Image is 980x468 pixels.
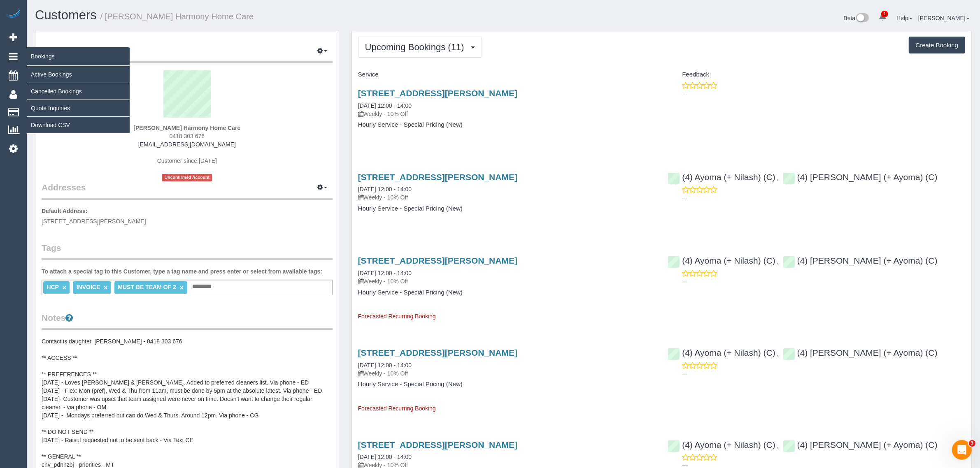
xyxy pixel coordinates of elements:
[777,175,779,181] span: ,
[35,8,97,22] a: Customers
[668,440,775,449] a: (4) Ayoma (+ Nilash) (C)
[358,205,656,212] h4: Hourly Service - Special Pricing (New)
[358,37,482,58] button: Upcoming Bookings (11)
[358,440,517,449] a: [STREET_ADDRESS][PERSON_NAME]
[27,83,130,100] a: Cancelled Bookings
[358,71,656,78] h4: Service
[358,381,656,388] h4: Hourly Service - Special Pricing (New)
[42,218,146,225] span: [STREET_ADDRESS][PERSON_NAME]
[358,102,412,109] a: [DATE] 12:00 - 14:00
[358,121,656,128] h4: Hourly Service - Special Pricing (New)
[170,133,205,139] span: 0418 303 676
[138,141,236,148] a: [EMAIL_ADDRESS][DOMAIN_NAME]
[777,350,779,357] span: ,
[358,277,656,285] p: Weekly - 10% Off
[42,267,322,276] label: To attach a special tag to this Customer, type a tag name and press enter or select from availabl...
[47,284,58,290] span: HCP
[358,110,656,118] p: Weekly - 10% Off
[844,15,869,21] a: Beta
[783,440,938,449] a: (4) [PERSON_NAME] (+ Ayoma) (C)
[777,443,779,449] span: ,
[358,88,517,98] a: [STREET_ADDRESS][PERSON_NAME]
[668,256,775,265] a: (4) Ayoma (+ Nilash) (C)
[682,90,965,98] p: ---
[42,45,333,63] legend: Customer Info
[777,258,779,265] span: ,
[358,289,656,296] h4: Hourly Service - Special Pricing (New)
[875,8,891,26] a: 1
[358,172,517,182] a: [STREET_ADDRESS][PERSON_NAME]
[358,313,436,320] span: Forecasted Recurring Booking
[133,125,240,131] strong: [PERSON_NAME] Harmony Home Care
[157,158,217,164] span: Customer since [DATE]
[162,174,212,181] span: Unconfirmed Account
[358,405,436,412] span: Forecasted Recurring Booking
[180,284,184,291] a: ×
[358,348,517,357] a: [STREET_ADDRESS][PERSON_NAME]
[365,42,468,52] span: Upcoming Bookings (11)
[682,370,965,378] p: ---
[358,454,412,460] a: [DATE] 12:00 - 14:00
[881,11,888,17] span: 1
[358,186,412,192] a: [DATE] 12:00 - 14:00
[969,440,975,447] span: 3
[358,369,656,378] p: Weekly - 10% Off
[909,37,965,54] button: Create Booking
[668,172,775,182] a: (4) Ayoma (+ Nilash) (C)
[358,362,412,368] a: [DATE] 12:00 - 14:00
[5,8,21,20] img: Automaid Logo
[783,348,938,357] a: (4) [PERSON_NAME] (+ Ayoma) (C)
[783,172,938,182] a: (4) [PERSON_NAME] (+ Ayoma) (C)
[77,284,100,290] span: INVOICE
[63,284,66,291] a: ×
[682,194,965,202] p: ---
[42,242,333,260] legend: Tags
[42,312,333,330] legend: Notes
[42,207,88,215] label: Default Address:
[783,256,938,265] a: (4) [PERSON_NAME] (+ Ayoma) (C)
[27,66,130,134] ul: Bookings
[118,284,176,290] span: MUST BE TEAM OF 2
[358,193,656,202] p: Weekly - 10% Off
[668,71,965,78] h4: Feedback
[27,47,130,66] span: Bookings
[27,66,130,83] a: Active Bookings
[27,117,130,133] a: Download CSV
[682,278,965,286] p: ---
[918,15,970,21] a: [PERSON_NAME]
[358,270,412,276] a: [DATE] 12:00 - 14:00
[100,12,254,21] small: / [PERSON_NAME] Harmony Home Care
[896,15,912,21] a: Help
[104,284,107,291] a: ×
[27,100,130,116] a: Quote Inquiries
[668,348,775,357] a: (4) Ayoma (+ Nilash) (C)
[855,13,869,24] img: New interface
[358,256,517,265] a: [STREET_ADDRESS][PERSON_NAME]
[952,440,972,460] iframe: Intercom live chat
